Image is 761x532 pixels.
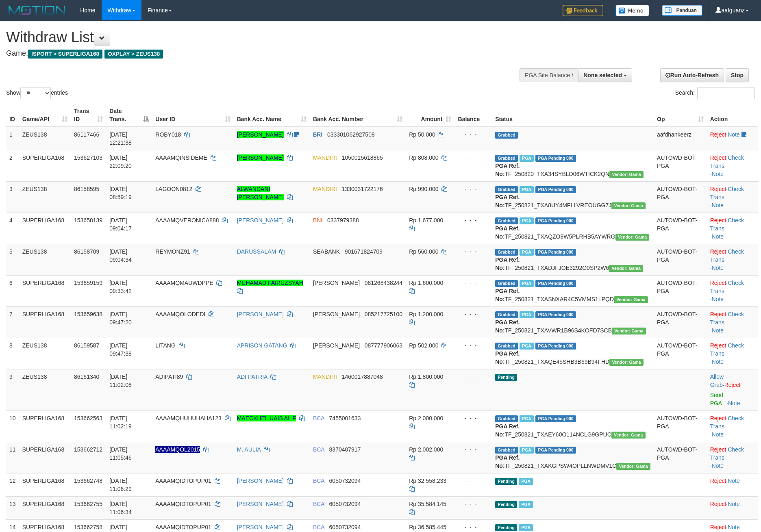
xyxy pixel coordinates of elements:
[310,104,406,127] th: Bank Acc. Number: activate to sort column ascending
[710,373,724,388] a: Allow Grab
[495,374,517,381] span: Pending
[406,104,454,127] th: Amount: activate to sort column ascending
[675,87,755,99] label: Search:
[327,131,375,138] span: Copy 033301062927508 to clipboard
[710,373,724,388] span: ·
[654,244,707,275] td: AUTOWD-BOT-PGA
[409,248,438,255] span: Rp 560.000
[654,213,707,244] td: AUTOWD-BOT-PGA
[710,280,744,294] a: Check Trans
[520,155,534,162] span: Marked by aafsoycanthlai
[409,478,446,484] span: Rp 32.558.233
[19,104,71,127] th: Game/API: activate to sort column ascending
[710,154,726,161] a: Reject
[728,478,740,484] a: Note
[313,373,337,380] span: MANDIRI
[495,163,520,177] b: PGA Ref. No:
[662,5,702,16] img: panduan.png
[104,50,163,59] span: OXPLAY > ZEUS138
[615,234,650,241] span: Vendor URL: https://trx31.1velocity.biz
[707,369,758,410] td: ·
[155,373,183,380] span: ADIPATI89
[583,72,622,78] span: None selected
[614,296,648,303] span: Vendor URL: https://trx31.1velocity.biz
[710,446,744,461] a: Check Trans
[707,473,758,496] td: ·
[609,265,643,272] span: Vendor URL: https://trx31.1velocity.biz
[495,288,520,302] b: PGA Ref. No:
[365,311,402,317] span: Copy 085217725100 to clipboard
[19,306,71,338] td: SUPERLIGA168
[710,524,726,530] a: Reject
[109,248,132,263] span: [DATE] 09:04:34
[712,265,724,271] a: Note
[654,127,707,150] td: aafdhankeerz
[6,213,19,244] td: 4
[520,447,534,454] span: Marked by aafheankoy
[712,296,724,302] a: Note
[710,342,744,357] a: Check Trans
[19,275,71,306] td: SUPERLIGA168
[458,523,489,531] div: - - -
[19,213,71,244] td: SUPERLIGA168
[313,217,322,224] span: BNI
[728,131,740,138] a: Note
[728,524,740,530] a: Note
[492,306,654,338] td: TF_250821_TXAVWR1B96S4KOFD7SCB
[6,275,19,306] td: 6
[6,306,19,338] td: 7
[520,217,534,224] span: Marked by aafsengchandara
[495,249,518,256] span: Grabbed
[535,249,576,256] span: PGA Pending
[495,217,518,224] span: Grabbed
[19,496,71,519] td: SUPERLIGA168
[535,415,576,422] span: PGA Pending
[520,415,534,422] span: Marked by aafheankoy
[365,280,402,286] span: Copy 081268438244 to clipboard
[654,442,707,473] td: AUTOWD-BOT-PGA
[237,373,267,380] a: ADI PATRIA
[109,280,132,294] span: [DATE] 09:33:42
[409,154,438,161] span: Rp 808.000
[155,217,219,224] span: AAAAMQVERONICA888
[654,275,707,306] td: AUTOWD-BOT-PGA
[710,280,726,286] a: Reject
[237,154,284,161] a: [PERSON_NAME]
[329,478,361,484] span: Copy 6050732094 to clipboard
[710,217,726,224] a: Reject
[329,501,361,507] span: Copy 6050732094 to clipboard
[520,249,534,256] span: Marked by aafpengsreynich
[409,524,446,530] span: Rp 36.585.445
[6,496,19,519] td: 13
[409,446,443,453] span: Rp 2.002.000
[155,478,211,484] span: AAAAMQIDTOPUP01
[726,68,749,82] a: Stop
[707,410,758,442] td: · ·
[313,524,324,530] span: BCA
[109,342,132,357] span: [DATE] 09:47:38
[710,186,744,200] a: Check Trans
[654,181,707,213] td: AUTOWD-BOT-PGA
[615,5,650,16] img: Button%20Memo.svg
[707,496,758,519] td: ·
[495,423,520,438] b: PGA Ref. No:
[458,185,489,193] div: - - -
[710,217,744,232] a: Check Trans
[710,392,724,406] a: Send PGA
[495,524,517,531] span: Pending
[458,248,489,256] div: - - -
[28,50,102,59] span: ISPORT > SUPERLIGA168
[155,131,181,138] span: ROBY018
[342,373,383,380] span: Copy 1460017887048 to clipboard
[19,338,71,369] td: ZEUS138
[237,186,284,200] a: ALWANDANI [PERSON_NAME]
[495,343,518,350] span: Grabbed
[495,501,517,508] span: Pending
[611,202,646,209] span: Vendor URL: https://trx31.1velocity.biz
[409,501,446,507] span: Rp 35.584.145
[458,341,489,350] div: - - -
[710,501,726,507] a: Reject
[74,311,102,317] span: 153659638
[707,181,758,213] td: · ·
[6,150,19,181] td: 2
